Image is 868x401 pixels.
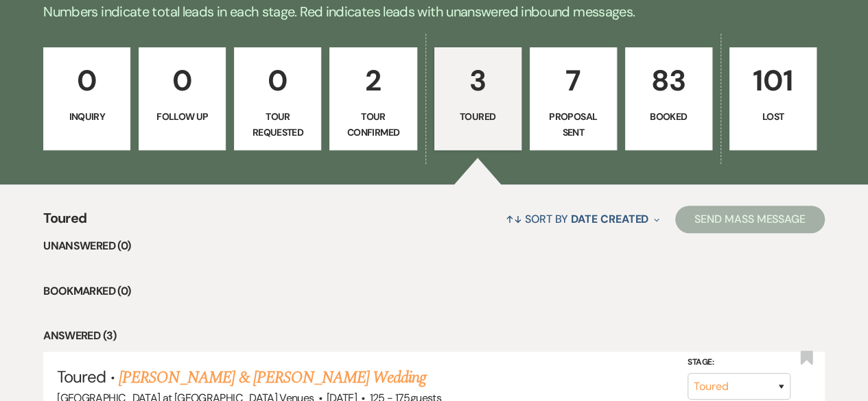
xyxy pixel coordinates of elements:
[688,355,790,370] label: Stage:
[338,109,408,140] p: Tour Confirmed
[539,109,608,140] p: Proposal Sent
[57,366,106,387] span: Toured
[43,327,825,345] li: Answered (3)
[434,47,521,150] a: 3Toured
[43,208,86,237] span: Toured
[500,201,665,237] button: Sort By Date Created
[119,365,426,390] a: [PERSON_NAME] & [PERSON_NAME] Wedding
[571,212,648,226] span: Date Created
[139,47,226,150] a: 0Follow Up
[52,58,121,104] p: 0
[738,58,808,104] p: 101
[738,109,808,124] p: Lost
[539,58,608,104] p: 7
[530,47,617,150] a: 7Proposal Sent
[43,237,825,255] li: Unanswered (0)
[148,58,217,104] p: 0
[243,109,312,140] p: Tour Requested
[234,47,321,150] a: 0Tour Requested
[506,212,522,226] span: ↑↓
[634,58,703,104] p: 83
[634,109,703,124] p: Booked
[52,109,121,124] p: Inquiry
[338,58,408,104] p: 2
[43,47,130,150] a: 0Inquiry
[243,58,312,104] p: 0
[443,58,513,104] p: 3
[43,282,825,300] li: Bookmarked (0)
[443,109,513,124] p: Toured
[329,47,417,150] a: 2Tour Confirmed
[675,206,825,233] button: Send Mass Message
[148,109,217,124] p: Follow Up
[729,47,817,150] a: 101Lost
[625,47,712,150] a: 83Booked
